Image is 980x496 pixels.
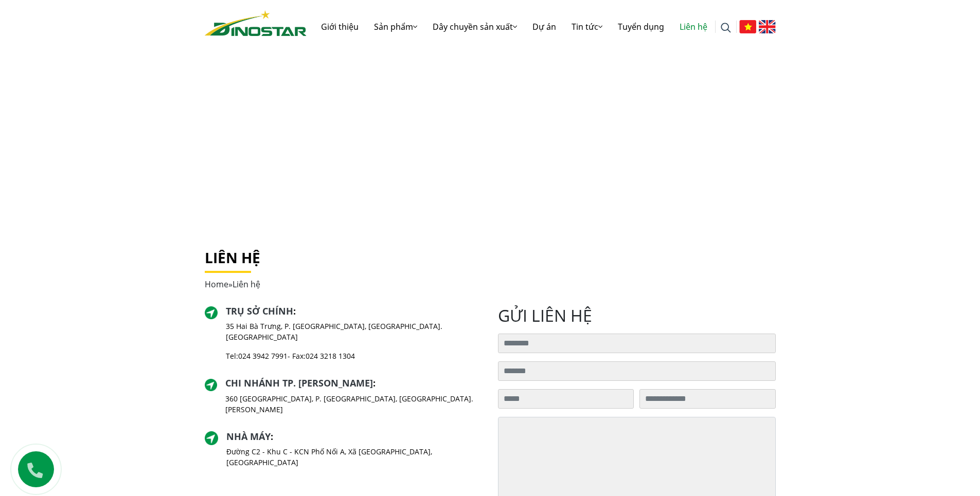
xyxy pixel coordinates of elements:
a: Sản phẩm [366,10,425,43]
img: search [721,23,731,33]
a: Liên hệ [672,10,715,43]
p: Tel: - Fax: [226,351,482,361]
img: directer [205,379,217,391]
a: Tin tức [564,10,610,43]
a: Tuyển dụng [610,10,672,43]
h1: Liên hệ [205,249,776,267]
a: Dự án [525,10,564,43]
a: Chi nhánh TP. [PERSON_NAME] [225,377,373,389]
a: Giới thiệu [313,10,366,43]
h2: : [226,431,482,443]
p: 35 Hai Bà Trưng, P. [GEOGRAPHIC_DATA], [GEOGRAPHIC_DATA]. [GEOGRAPHIC_DATA] [226,321,482,342]
h2: : [225,378,483,389]
img: English [759,20,776,33]
a: Nhà máy [226,430,271,443]
h2: gửi liên hệ [498,306,776,325]
span: Liên hệ [233,279,260,290]
img: Tiếng Việt [739,20,756,33]
a: Dây chuyền sản xuất [425,10,525,43]
a: Home [205,279,228,290]
a: 024 3218 1304 [306,351,355,361]
h2: : [226,306,482,317]
img: directer [205,306,218,320]
img: logo [205,10,307,36]
img: directer [205,431,219,445]
p: 360 [GEOGRAPHIC_DATA], P. [GEOGRAPHIC_DATA], [GEOGRAPHIC_DATA]. [PERSON_NAME] [225,393,483,415]
a: Trụ sở chính [226,305,293,317]
a: 024 3942 7991 [238,351,288,361]
p: Đường C2 - Khu C - KCN Phố Nối A, Xã [GEOGRAPHIC_DATA], [GEOGRAPHIC_DATA] [226,446,482,468]
span: » [205,279,260,290]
